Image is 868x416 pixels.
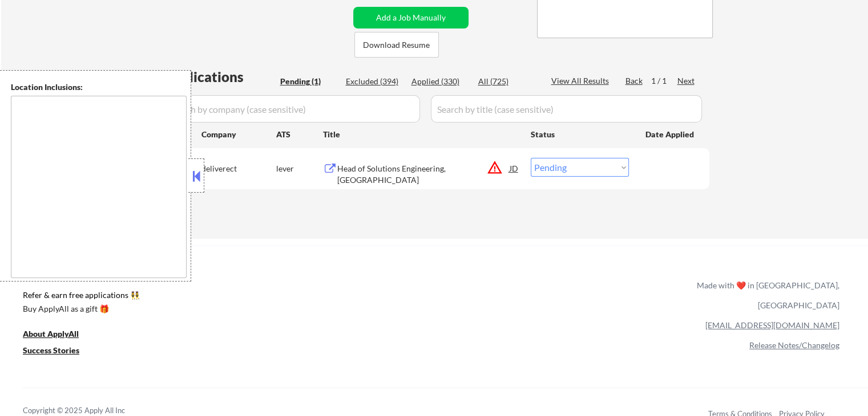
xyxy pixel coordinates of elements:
div: lever [276,163,323,174]
div: Location Inclusions: [11,81,187,93]
div: 1 / 1 [651,75,677,87]
div: Excluded (394) [346,76,403,87]
input: Search by title (case sensitive) [431,95,702,123]
button: warning_amber [487,160,503,176]
div: Buy ApplyAll as a gift 🎁 [23,305,137,313]
a: About ApplyAll [23,328,95,342]
div: Status [531,124,629,144]
div: Back [625,75,644,87]
div: Made with ❤️ in [GEOGRAPHIC_DATA], [GEOGRAPHIC_DATA] [692,275,839,315]
a: Release Notes/Changelog [749,340,839,350]
div: Applications [163,70,276,84]
div: Next [677,75,696,87]
a: [EMAIL_ADDRESS][DOMAIN_NAME] [705,320,839,330]
div: Date Applied [645,129,696,140]
div: JD [508,158,520,178]
u: Success Stories [23,345,79,355]
div: ATS [276,129,323,140]
button: Add a Job Manually [353,7,469,28]
div: All (725) [478,76,535,87]
div: deliverect [201,163,276,174]
div: Applied (330) [411,76,469,87]
div: Head of Solutions Engineering, [GEOGRAPHIC_DATA] [337,163,510,185]
a: Success Stories [23,345,95,359]
div: View All Results [551,75,612,87]
div: Title [323,129,520,140]
div: Company [201,129,276,140]
div: Pending (1) [280,76,337,87]
a: Refer & earn free applications 👯‍♀️ [23,291,458,303]
button: Download Resume [354,32,439,58]
a: Buy ApplyAll as a gift 🎁 [23,303,137,317]
input: Search by company (case sensitive) [163,95,420,123]
u: About ApplyAll [23,329,79,338]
